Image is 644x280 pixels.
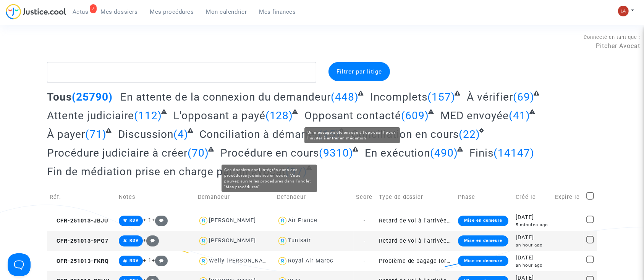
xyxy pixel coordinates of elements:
td: Score [354,184,376,211]
div: an hour ago [516,242,550,248]
span: (97) [286,165,307,178]
span: Attente judiciaire [47,109,134,122]
span: (9310) [319,147,354,159]
div: Mise en demeure [458,216,508,226]
span: (157) [427,91,455,103]
span: (112) [134,109,162,122]
span: RDV [129,258,139,263]
span: Incomplets [370,91,427,103]
div: [DATE] [516,254,550,262]
div: [DATE] [516,234,550,242]
div: Welly [PERSON_NAME] [209,258,273,264]
td: Type de dossier [376,184,455,211]
span: - [364,258,366,264]
img: icon-user.svg [277,235,288,246]
a: Mes dossiers [95,6,144,18]
a: Mes procédures [144,6,200,18]
div: Mise en demeure [458,256,508,266]
span: Conciliation à démarrer [199,128,319,141]
span: Mes procédures [150,8,194,15]
span: (41) [509,109,530,122]
span: CFR-251013-9PG7 [50,238,108,244]
span: - [364,218,366,224]
span: (128) [265,109,293,122]
span: (14147) [494,147,534,159]
span: Discussion [118,128,173,141]
span: En attente de la connexion du demandeur [120,91,331,103]
span: MED envoyée [440,109,509,122]
span: Actus [73,8,89,15]
div: Tunisair [288,237,311,244]
span: (609) [401,109,429,122]
span: Filtrer par litige [337,68,382,75]
img: icon-user.svg [198,256,209,267]
div: [PERSON_NAME] [209,237,256,244]
a: Mon calendrier [200,6,253,18]
img: icon-user.svg [277,215,288,226]
span: À vérifier [467,91,513,103]
span: RDV [129,238,139,243]
td: Demandeur [195,184,274,211]
td: Créé le [513,184,552,211]
div: 7 [90,4,97,13]
img: icon-user.svg [198,215,209,226]
span: (71) [85,128,107,141]
td: Expire le [552,184,584,211]
span: + [152,217,168,223]
span: - [364,238,366,244]
div: Royal Air Maroc [288,258,333,264]
td: Réf. [47,184,116,211]
span: Mes finances [259,8,296,15]
td: Retard de vol à l'arrivée (hors UE - Convention de [GEOGRAPHIC_DATA]) [376,211,455,231]
td: Defendeur [274,184,353,211]
td: Notes [116,184,195,211]
span: (15) [319,128,340,141]
span: Tous [47,91,72,103]
div: an hour ago [516,262,550,269]
span: Finis [469,147,494,159]
span: L'opposant a payé [173,109,265,122]
img: icon-user.svg [277,256,288,267]
td: Problème de bagage lors d'un voyage en avion [376,251,455,271]
a: 7Actus [66,6,95,18]
span: En exécution [365,147,430,159]
div: [PERSON_NAME] [209,217,256,224]
div: Mise en demeure [458,235,508,246]
span: CFR-251013-JBJU [50,218,108,224]
span: + [152,257,168,264]
span: Mon calendrier [206,8,247,15]
span: (22) [459,128,480,141]
span: (70) [188,147,209,159]
img: icon-user.svg [198,235,209,246]
span: Conciliation en cours [351,128,459,141]
iframe: Help Scout Beacon - Open [8,253,31,276]
span: RDV [129,218,139,223]
span: (448) [331,91,359,103]
span: Fin de médiation prise en charge par un avocat [47,165,286,178]
div: Air France [288,217,317,224]
div: 5 minutes ago [516,222,550,228]
td: Phase [455,184,513,211]
span: Procédure en cours [220,147,319,159]
span: Procédure judiciaire à créer [47,147,188,159]
span: Connecté en tant que : [584,34,640,40]
img: 3f9b7d9779f7b0ffc2b90d026f0682a9 [618,6,629,16]
span: + 1 [143,257,152,264]
td: Retard de vol à l'arrivée (Règlement CE n°261/2004) [376,231,455,251]
span: Mes dossiers [101,8,138,15]
span: CFR-251013-FKRQ [50,258,109,264]
span: Opposant contacté [304,109,401,122]
span: (25790) [72,91,113,103]
span: (4) [173,128,188,141]
div: [DATE] [516,213,550,222]
span: + 1 [143,217,152,223]
span: + [143,237,159,243]
span: (490) [430,147,458,159]
a: Mes finances [253,6,302,18]
img: jc-logo.svg [6,4,66,19]
span: À payer [47,128,85,141]
span: (69) [513,91,534,103]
